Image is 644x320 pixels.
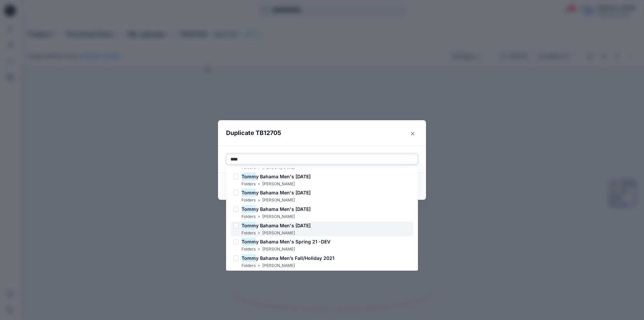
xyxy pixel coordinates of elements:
mark: Tomm [241,237,256,246]
span: y Bahama Men's [DATE] [256,223,311,228]
p: [PERSON_NAME] [262,213,295,220]
p: [PERSON_NAME] [262,262,295,269]
mark: Tomm [241,204,256,214]
p: [PERSON_NAME] [262,246,295,253]
mark: Tomm [241,254,256,263]
p: Duplicate TB12705 [226,128,281,138]
p: Folders [241,246,256,253]
mark: Tomm [241,221,256,230]
span: y Bahama Men's Spring 21 -DEV [256,239,330,244]
p: [PERSON_NAME] [262,197,295,204]
p: [PERSON_NAME] [262,230,295,237]
p: Folders [241,262,256,269]
span: y Bahama Men's [DATE] [256,190,311,195]
span: y Bahama Men’s Fall/Holiday 2021 [256,255,334,261]
p: Folders [241,181,256,188]
p: [PERSON_NAME] [262,181,295,188]
mark: Tomm [241,188,256,197]
mark: Tomm [241,172,256,181]
button: Close [407,128,418,139]
p: Folders [241,230,256,237]
span: y Bahama Men's [DATE] [256,174,311,179]
p: Folders [241,213,256,220]
p: Folders [241,197,256,204]
span: y Bahama Men's [DATE] [256,206,311,212]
